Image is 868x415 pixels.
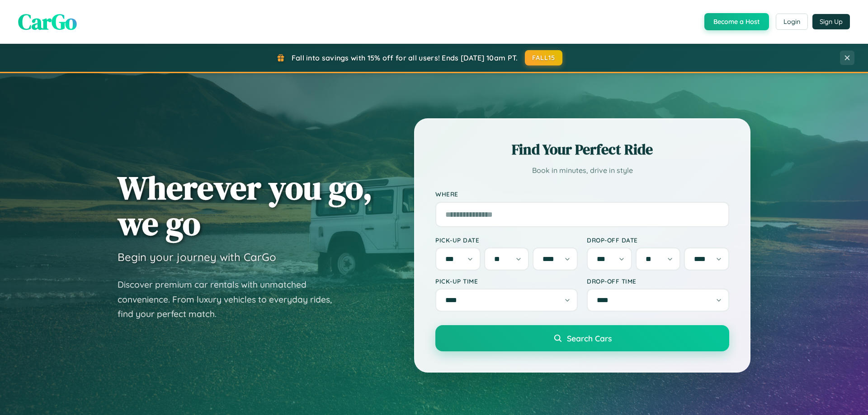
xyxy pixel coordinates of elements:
span: Search Cars [567,333,612,343]
button: Login [776,14,808,30]
span: CarGo [18,7,77,37]
h3: Begin your journey with CarGo [118,250,276,264]
label: Drop-off Time [587,277,729,285]
button: Become a Host [704,13,769,30]
span: Fall into savings with 15% off for all users! Ends [DATE] 10am PT. [292,53,518,62]
button: FALL15 [525,50,563,65]
h2: Find Your Perfect Ride [435,140,729,159]
label: Pick-up Time [435,277,578,285]
p: Book in minutes, drive in style [435,164,729,177]
label: Where [435,191,729,198]
label: Drop-off Date [587,236,729,244]
button: Search Cars [435,325,729,351]
button: Sign Up [812,14,850,29]
label: Pick-up Date [435,236,578,244]
h1: Wherever you go, we go [118,170,373,241]
p: Discover premium car rentals with unmatched convenience. From luxury vehicles to everyday rides, ... [118,277,344,322]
